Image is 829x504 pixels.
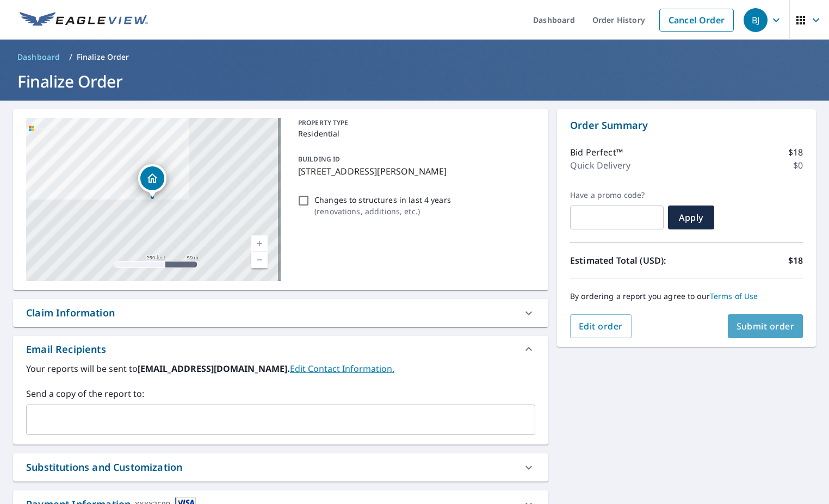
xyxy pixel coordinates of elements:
[138,164,166,198] div: Dropped pin, building 1, Residential property, 315 Edwards Ln Vancouver, WA 98661
[13,48,65,66] a: Dashboard
[26,362,535,375] label: Your reports will be sent to
[570,118,803,133] p: Order Summary
[710,291,758,301] a: Terms of Use
[298,154,340,164] p: BUILDING ID
[20,12,148,28] img: EV Logo
[290,363,394,375] a: EditContactInfo
[570,190,664,200] label: Have a promo code?
[744,8,768,32] div: BJ
[659,9,734,32] a: Cancel Order
[77,52,129,63] p: Finalize Order
[298,128,531,139] p: Residential
[570,314,632,338] button: Edit order
[793,159,803,172] p: $0
[314,206,451,217] p: ( renovations, additions, etc. )
[13,453,548,481] div: Substitutions and Customization
[788,254,803,267] p: $18
[13,336,548,362] div: Email Recipients
[737,320,795,332] span: Submit order
[69,51,72,64] li: /
[251,252,268,268] a: Current Level 17, Zoom Out
[570,159,630,172] p: Quick Delivery
[579,320,623,332] span: Edit order
[570,254,686,267] p: Estimated Total (USD):
[13,48,816,66] nav: breadcrumb
[26,460,182,475] div: Substitutions and Customization
[13,70,816,92] h1: Finalize Order
[788,146,803,159] p: $18
[13,299,548,327] div: Claim Information
[570,291,803,301] p: By ordering a report you agree to our
[138,363,290,375] b: [EMAIL_ADDRESS][DOMAIN_NAME].
[298,118,531,128] p: PROPERTY TYPE
[26,342,106,357] div: Email Recipients
[298,165,531,178] p: [STREET_ADDRESS][PERSON_NAME]
[251,235,268,252] a: Current Level 17, Zoom In
[26,387,535,400] label: Send a copy of the report to:
[677,211,706,223] span: Apply
[17,52,60,63] span: Dashboard
[314,194,451,206] p: Changes to structures in last 4 years
[26,306,115,320] div: Claim Information
[570,146,623,159] p: Bid Perfect™
[668,206,714,229] button: Apply
[728,314,803,338] button: Submit order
